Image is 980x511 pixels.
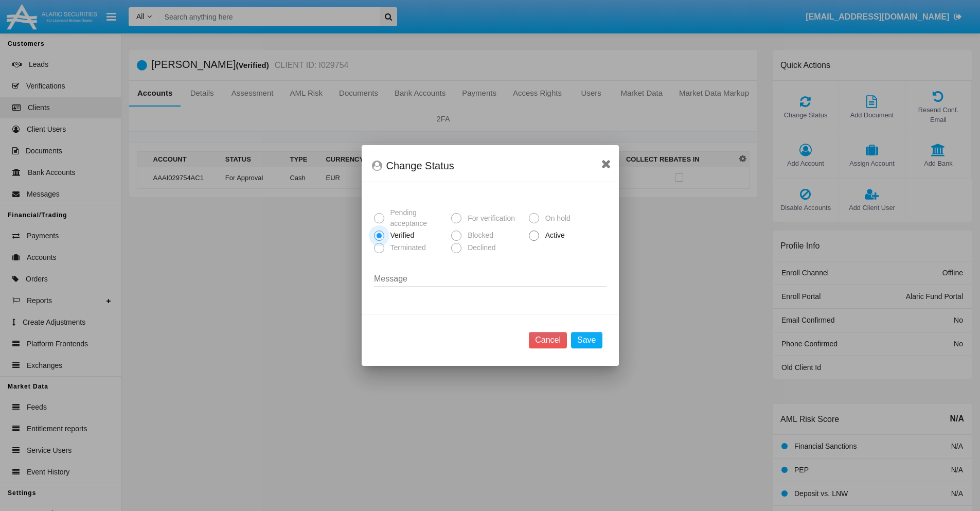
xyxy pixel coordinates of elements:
button: Cancel [529,332,567,348]
span: Verified [384,230,417,241]
span: Blocked [461,230,496,241]
button: Save [571,332,602,348]
span: Declined [461,242,498,253]
span: Pending acceptance [384,207,448,229]
span: Terminated [384,242,429,253]
div: Change Status [372,157,609,174]
span: On hold [539,213,573,224]
span: For verification [461,213,518,224]
span: Active [539,230,567,241]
